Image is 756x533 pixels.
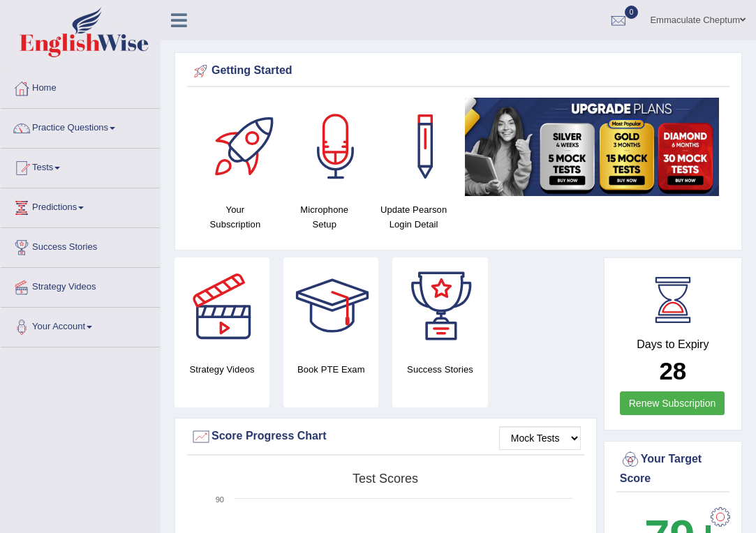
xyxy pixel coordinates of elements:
[1,188,160,223] a: Predictions
[620,391,725,415] a: Renew Subscription
[1,308,160,343] a: Your Account
[191,426,581,447] div: Score Progress Chart
[620,338,726,351] h4: Days to Expiry
[659,357,686,384] b: 28
[175,362,269,377] h4: Strategy Videos
[1,149,160,183] a: Tests
[1,268,160,303] a: Strategy Videos
[216,495,224,504] text: 90
[1,69,160,104] a: Home
[376,202,452,232] h4: Update Pearson Login Detail
[353,472,418,486] tspan: Test scores
[287,202,362,232] h4: Microphone Setup
[625,6,639,19] span: 0
[283,362,378,377] h4: Book PTE Exam
[191,61,726,82] div: Getting Started
[465,98,719,196] img: small5.jpg
[1,228,160,263] a: Success Stories
[1,109,160,144] a: Practice Questions
[392,362,487,377] h4: Success Stories
[620,449,726,487] div: Your Target Score
[198,202,273,232] h4: Your Subscription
